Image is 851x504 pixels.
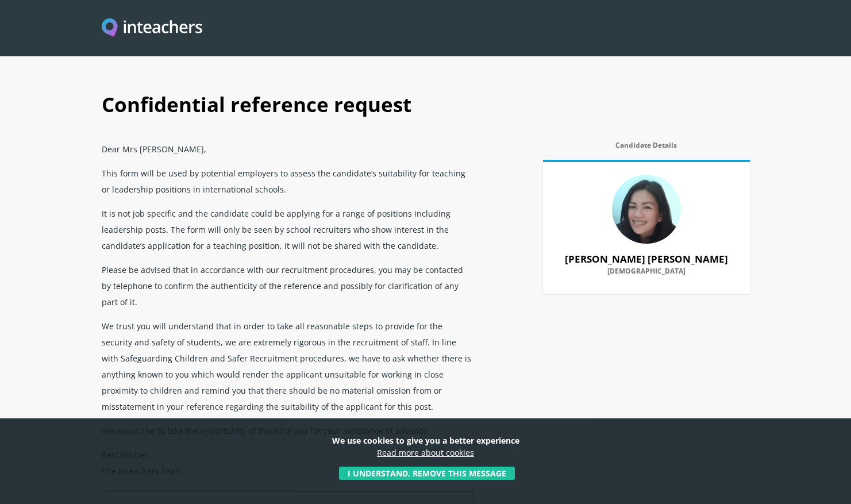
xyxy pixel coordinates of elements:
[377,447,474,458] a: Read more about cookies
[612,175,681,244] img: 79781
[565,252,728,266] strong: [PERSON_NAME] [PERSON_NAME]
[339,467,515,480] button: I understand, remove this message
[102,257,474,314] p: Please be advised that in accordance with our recruitment procedures, you may be contacted by tel...
[102,80,750,137] h1: Confidential reference request
[102,137,474,161] p: Dear Mrs [PERSON_NAME],
[543,141,750,156] label: Candidate Details
[102,161,474,201] p: This form will be used by potential employers to assess the candidate’s suitability for teaching ...
[557,267,736,282] label: [DEMOGRAPHIC_DATA]
[102,18,203,39] img: Inteachers
[102,18,203,39] a: Visit this site's homepage
[332,435,519,446] strong: We use cookies to give you a better experience
[102,201,474,257] p: It is not job specific and the candidate could be applying for a range of positions including lea...
[102,314,474,418] p: We trust you will understand that in order to take all reasonable steps to provide for the securi...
